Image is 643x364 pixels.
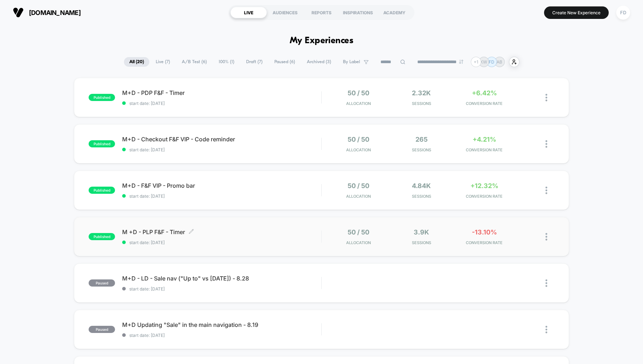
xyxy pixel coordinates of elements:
span: 3.9k [414,228,429,236]
span: M+D - LD - Sale nav ("Up to" vs [DATE]) - 8.28 [122,275,321,282]
span: CONVERSION RATE [455,147,514,152]
span: Sessions [392,101,451,106]
span: M+D - PDP F&F - Timer [122,89,321,96]
span: 50 / 50 [348,136,369,143]
span: Sessions [392,194,451,199]
span: M+D - F&F VIP - Promo bar [122,182,321,189]
img: Visually logo [13,7,24,18]
span: 4.84k [412,182,431,189]
span: published [89,187,115,194]
span: published [89,233,115,240]
div: INSPIRATIONS [340,7,376,18]
span: M +D - PLP F&F - Timer [122,228,321,236]
span: -13.10% [472,228,497,236]
img: close [545,233,547,241]
span: A/B Test ( 6 ) [176,57,212,67]
span: 100% ( 1 ) [213,57,240,67]
img: close [545,94,547,101]
span: CONVERSION RATE [455,240,514,245]
span: start date: [DATE] [122,193,321,199]
span: Sessions [392,147,451,152]
span: By Label [343,59,360,65]
span: Allocation [346,147,371,152]
span: 2.32k [412,89,431,97]
img: close [545,326,547,333]
span: Draft ( 7 ) [241,57,268,67]
button: Create New Experience [544,6,609,19]
span: 265 [415,136,428,143]
div: + 1 [471,57,481,67]
img: close [545,279,547,287]
img: close [545,140,547,148]
img: close [545,187,547,194]
span: Allocation [346,194,371,199]
span: CONVERSION RATE [455,194,514,199]
span: start date: [DATE] [122,286,321,292]
div: AUDIENCES [267,7,303,18]
span: start date: [DATE] [122,240,321,245]
button: FD [614,5,632,20]
span: Live ( 7 ) [150,57,175,67]
h1: My Experiences [290,36,354,46]
span: Allocation [346,240,371,245]
span: paused [89,279,115,287]
span: +6.42% [472,89,497,97]
span: Archived ( 3 ) [301,57,337,67]
span: Allocation [346,101,371,106]
span: M+D - Checkout F&F VIP - Code reminder [122,136,321,143]
div: REPORTS [303,7,340,18]
span: Sessions [392,240,451,245]
span: Paused ( 6 ) [269,57,300,67]
div: ACADEMY [376,7,413,18]
span: published [89,94,115,101]
span: start date: [DATE] [122,333,321,338]
span: +4.21% [473,136,496,143]
img: end [459,60,463,64]
p: AB [497,59,502,65]
span: CONVERSION RATE [455,101,514,106]
button: [DOMAIN_NAME] [11,7,83,18]
div: FD [616,6,630,20]
span: start date: [DATE] [122,147,321,152]
div: LIVE [230,7,267,18]
span: 50 / 50 [348,228,369,236]
span: All ( 20 ) [124,57,149,67]
span: paused [89,326,115,333]
span: [DOMAIN_NAME] [29,9,81,16]
span: 50 / 50 [348,182,369,189]
span: published [89,140,115,147]
span: start date: [DATE] [122,101,321,106]
span: M+D Updating "Sale" in the main navigation - 8.19 [122,321,321,328]
span: +12.32% [470,182,498,189]
span: 50 / 50 [348,89,369,97]
p: KW [480,59,487,65]
p: FD [489,59,494,65]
